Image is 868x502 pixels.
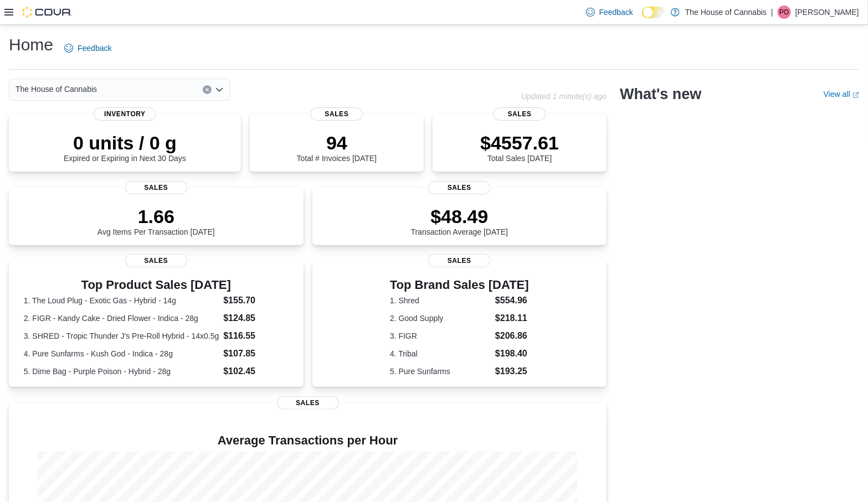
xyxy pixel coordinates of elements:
[24,348,219,359] dt: 4. Pure Sunfarms - Kush God - Indica - 28g
[24,295,219,306] dt: 1. The Loud Plug - Exotic Gas - Hybrid - 14g
[297,132,377,154] p: 94
[494,107,546,121] span: Sales
[480,132,559,163] div: Total Sales [DATE]
[824,90,859,99] a: View allExternal link
[480,132,559,154] p: $4557.61
[223,329,289,343] dd: $116.55
[223,294,289,307] dd: $155.70
[223,365,289,378] dd: $102.45
[125,254,187,267] span: Sales
[24,366,219,377] dt: 5. Dime Bag - Purple Poison - Hybrid - 28g
[311,107,363,121] span: Sales
[18,434,598,447] h4: Average Transactions per Hour
[495,312,529,325] dd: $218.11
[16,82,97,96] span: The House of Cannabis
[390,348,491,359] dt: 4. Tribal
[125,181,187,194] span: Sales
[24,313,219,324] dt: 2. FIGR - Kandy Cake - Dried Flower - Indica - 28g
[495,347,529,360] dd: $198.40
[390,330,491,341] dt: 3. FIGR
[771,6,773,19] p: |
[97,205,215,236] div: Avg Items Per Transaction [DATE]
[9,34,53,56] h1: Home
[411,205,509,227] p: $48.49
[779,6,789,19] span: PO
[428,254,490,267] span: Sales
[24,330,219,341] dt: 3. SHRED - Tropic Thunder J's Pre-Roll Hybrid - 14x0.5g
[223,347,289,360] dd: $107.85
[495,365,529,378] dd: $193.25
[22,7,72,18] img: Cova
[620,85,701,103] h2: What's new
[390,366,491,377] dt: 5. Pure Sunfarms
[685,6,767,19] p: The House of Cannabis
[642,18,643,19] span: Dark Mode
[94,107,156,121] span: Inventory
[203,85,212,94] button: Clear input
[852,92,859,99] svg: External link
[277,396,339,410] span: Sales
[411,205,509,236] div: Transaction Average [DATE]
[390,295,491,306] dt: 1. Shred
[428,181,490,194] span: Sales
[495,329,529,343] dd: $206.86
[642,7,665,18] input: Dark Mode
[64,132,186,163] div: Expired or Expiring in Next 30 Days
[297,132,377,163] div: Total # Invoices [DATE]
[521,92,607,101] p: Updated 1 minute(s) ago
[390,313,491,324] dt: 2. Good Supply
[495,294,529,307] dd: $554.96
[599,7,633,18] span: Feedback
[795,6,859,19] p: [PERSON_NAME]
[78,43,111,54] span: Feedback
[64,132,186,154] p: 0 units / 0 g
[97,205,215,227] p: 1.66
[778,6,791,19] div: Pearlyna Ong
[223,312,289,325] dd: $124.85
[24,278,289,292] h3: Top Product Sales [DATE]
[60,37,116,59] a: Feedback
[582,1,638,23] a: Feedback
[390,278,529,292] h3: Top Brand Sales [DATE]
[215,85,224,94] button: Open list of options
